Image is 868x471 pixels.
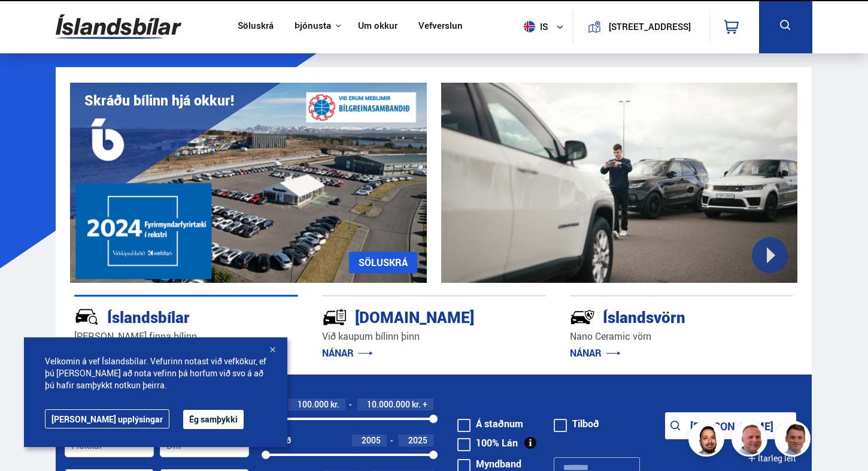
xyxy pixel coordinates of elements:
img: G0Ugv5HjCgRt.svg [56,7,181,46]
h1: Skráðu bílinn hjá okkur! [84,92,234,108]
a: [STREET_ADDRESS] [580,10,702,44]
img: svg+xml;base64,PHN2ZyB4bWxucz0iaHR0cDovL3d3dy53My5vcmcvMjAwMC9zdmciIHdpZHRoPSI1MTIiIGhlaWdodD0iNT... [524,21,535,32]
img: siFngHWaQ9KaOqBr.png [733,422,769,458]
label: Tilboð [554,419,599,428]
label: Á staðnum [457,419,523,428]
img: eKx6w-_Home_640_.png [70,83,427,283]
label: Myndband [457,459,521,469]
p: Við kaupum bílinn þinn [322,330,546,343]
div: Íslandsbílar [74,306,256,327]
img: -Svtn6bYgwAsiwNX.svg [570,304,595,330]
button: Ég samþykki [183,410,244,429]
p: Nano Ceramic vörn [570,330,794,343]
span: is [519,21,549,32]
img: nhp88E3Fdnt1Opn2.png [690,422,726,458]
span: kr. [330,400,339,409]
label: 100% Lán [457,438,518,448]
a: Söluskrá [238,20,274,33]
p: [PERSON_NAME] finna bílinn [74,330,298,343]
span: 2005 [362,434,381,446]
img: FbJEzSuNWCJXmdc-.webp [776,422,812,458]
div: Íslandsvörn [570,306,751,327]
a: SÖLUSKRÁ [349,252,417,273]
button: is [519,9,573,44]
span: kr. [412,400,421,409]
a: NÁNAR [570,346,621,360]
div: [DOMAIN_NAME] [322,306,503,327]
a: [PERSON_NAME] upplýsingar [45,409,169,428]
a: Vefverslun [418,20,463,33]
button: [STREET_ADDRESS] [606,22,694,32]
span: 2025 [408,434,427,446]
img: tr5P-W3DuiFaO7aO.svg [322,304,347,330]
button: Þjónusta [295,20,331,32]
button: [PERSON_NAME] [665,412,797,439]
span: Velkomin á vef Íslandsbílar. Vefurinn notast við vefkökur, ef þú [PERSON_NAME] að nota vefinn þá ... [45,355,266,391]
a: NÁNAR [322,346,373,360]
span: 10.000.000 [367,398,410,410]
span: 100.000 [298,398,329,410]
span: + [423,400,427,409]
a: Um okkur [358,20,397,33]
img: JRvxyua_JYH6wB4c.svg [74,304,99,330]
